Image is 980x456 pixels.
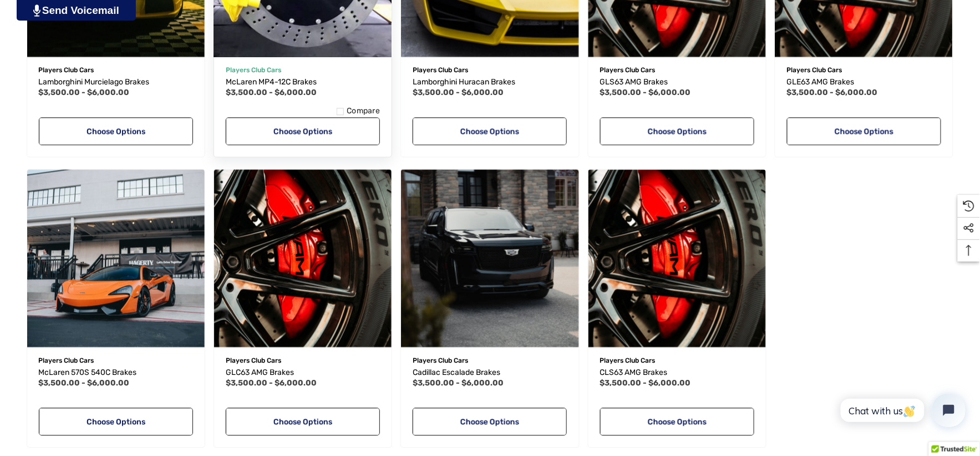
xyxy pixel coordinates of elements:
[787,76,941,89] a: GLE63 AMG Brakes,Price range from $3,500.00 to $6,000.00
[39,366,193,379] a: McLaren 570S 540C Brakes,Price range from $3,500.00 to $6,000.00
[963,201,974,212] svg: Recently Viewed
[413,63,567,77] p: Players Club Cars
[413,366,567,379] a: Cadillac Escalade Brakes,Price range from $3,500.00 to $6,000.00
[39,353,193,368] p: Players Club Cars
[226,353,380,368] p: Players Club Cars
[600,378,691,388] span: $3,500.00 - $6,000.00
[39,408,193,435] a: Choose Options
[27,169,205,347] img: McLaren 570S Brakes
[600,76,754,89] a: GLS63 AMG Brakes,Price range from $3,500.00 to $6,000.00
[413,77,515,87] span: Lamborghini Huracan Brakes
[413,76,567,89] a: Lamborghini Huracan Brakes,Price range from $3,500.00 to $6,000.00
[39,76,193,89] a: Lamborghini Murcielago Brakes,Price range from $3,500.00 to $6,000.00
[347,106,380,116] span: Compare
[226,378,317,388] span: $3,500.00 - $6,000.00
[226,408,380,435] a: Choose Options
[401,169,578,347] a: Cadillac Escalade Brakes,Price range from $3,500.00 to $6,000.00
[600,77,668,87] span: GLS63 AMG Brakes
[413,368,500,377] span: Cadillac Escalade Brakes
[588,169,766,347] img: CLS63 AMG Brakes
[588,169,766,347] a: CLS63 AMG Brakes,Price range from $3,500.00 to $6,000.00
[214,169,392,347] img: GLC63 AMG Brakes
[401,169,578,347] img: Cadillac Escalade Brakes
[226,77,317,87] span: McLaren MP4-12C Brakes
[413,353,567,368] p: Players Club Cars
[226,117,380,145] a: Choose Options
[413,378,504,388] span: $3,500.00 - $6,000.00
[39,117,193,145] a: Choose Options
[600,368,668,377] span: CLS63 AMG Brakes
[600,408,754,435] a: Choose Options
[958,245,980,256] svg: Top
[413,117,567,145] a: Choose Options
[600,353,754,368] p: Players Club Cars
[39,88,130,97] span: $3,500.00 - $6,000.00
[226,368,294,377] span: GLC63 AMG Brakes
[600,366,754,379] a: CLS63 AMG Brakes,Price range from $3,500.00 to $6,000.00
[226,76,380,89] a: McLaren MP4-12C Brakes,Price range from $3,500.00 to $6,000.00
[39,368,137,377] span: McLaren 570S 540C Brakes
[787,88,878,97] span: $3,500.00 - $6,000.00
[787,63,941,77] p: Players Club Cars
[600,88,691,97] span: $3,500.00 - $6,000.00
[413,88,504,97] span: $3,500.00 - $6,000.00
[226,366,380,379] a: GLC63 AMG Brakes,Price range from $3,500.00 to $6,000.00
[214,169,392,347] a: GLC63 AMG Brakes,Price range from $3,500.00 to $6,000.00
[39,77,150,87] span: Lamborghini Murcielago Brakes
[39,378,130,388] span: $3,500.00 - $6,000.00
[787,117,941,145] a: Choose Options
[787,77,855,87] span: GLE63 AMG Brakes
[413,408,567,435] a: Choose Options
[963,223,974,234] svg: Social Media
[39,63,193,77] p: Players Club Cars
[226,88,317,97] span: $3,500.00 - $6,000.00
[600,63,754,77] p: Players Club Cars
[829,384,975,437] iframe: Tidio Chat
[600,117,754,145] a: Choose Options
[226,63,380,77] p: Players Club Cars
[27,169,205,347] a: McLaren 570S 540C Brakes,Price range from $3,500.00 to $6,000.00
